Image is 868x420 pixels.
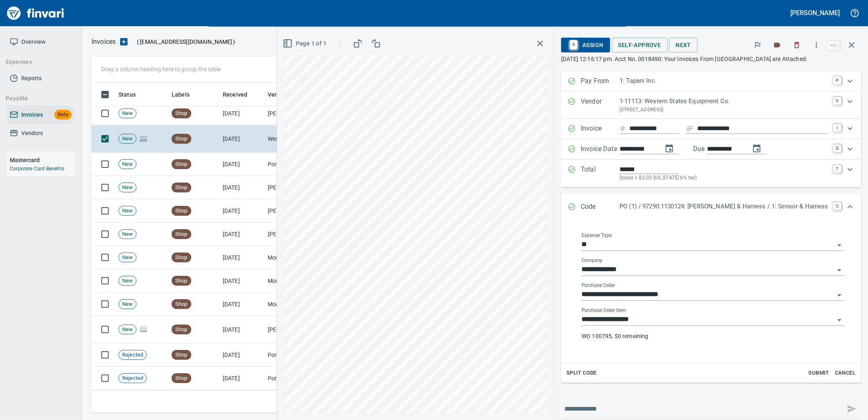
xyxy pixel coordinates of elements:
[264,125,346,153] td: Western States Equipment Co. (1-11113)
[581,165,620,182] p: Total
[620,124,626,133] svg: Invoice number
[172,300,191,308] span: Shop
[561,194,861,221] div: Expand
[582,233,612,238] label: Expense Type
[7,69,75,88] a: Reports
[219,176,264,199] td: [DATE]
[834,264,845,276] button: Open
[834,239,845,251] button: Open
[172,326,191,334] span: Shop
[119,110,136,117] span: New
[676,40,691,50] span: Next
[119,207,136,215] span: New
[268,90,316,99] span: Vendor / From
[582,308,626,313] label: Purchase Order Item
[264,269,346,293] td: Modern Machinery Co Inc (1-10672)
[172,277,191,285] span: Shop
[172,184,191,192] span: Shop
[101,65,221,73] p: Drag a column heading here to group the table
[561,160,861,187] div: Expand
[92,37,116,47] p: Invoices
[5,3,66,23] img: Finvari
[582,283,615,288] label: Purchase Order
[281,36,330,51] button: Page 1 of 1
[825,35,861,55] span: Close invoice
[219,343,264,367] td: [DATE]
[264,343,346,367] td: Port of [GEOGRAPHIC_DATA] (1-24796)
[119,160,136,168] span: New
[828,41,840,50] a: esc
[2,91,71,106] button: Payable
[119,90,146,99] span: Status
[618,40,661,50] span: Self-Approve
[620,106,828,114] p: [STREET_ADDRESS]
[21,110,43,120] span: Invoices
[119,277,136,285] span: New
[119,230,136,238] span: New
[581,97,620,114] p: Vendor
[7,124,75,142] a: Vendors
[264,153,346,176] td: Portland Tractor Inc (1-10815)
[172,90,190,99] span: Labels
[581,76,620,87] p: Pay From
[119,254,136,262] span: New
[808,368,830,378] span: Submit
[219,316,264,343] td: [DATE]
[139,38,233,46] span: [EMAIL_ADDRESS][DOMAIN_NAME]
[789,7,842,19] button: [PERSON_NAME]
[561,38,610,52] button: AAssign
[833,144,841,152] a: D
[219,269,264,293] td: [DATE]
[833,202,841,210] a: C
[119,184,136,192] span: New
[808,36,825,54] button: More
[686,124,694,133] svg: Invoice description
[264,199,346,223] td: [PERSON_NAME] Supply Company (1-10645)
[6,93,67,104] span: Payable
[833,124,841,132] a: I
[620,97,828,106] p: 1-11113: Western States Equipment Co.
[612,38,668,53] button: Self-Approve
[264,102,346,125] td: [PERSON_NAME] (1-10773)
[136,135,150,142] span: Pages Split
[10,156,75,165] h6: Mastercard
[172,90,200,99] span: Labels
[172,207,191,215] span: Shop
[791,9,840,17] h5: [PERSON_NAME]
[119,90,136,99] span: Status
[749,36,767,54] button: Flag
[119,135,136,143] span: New
[842,399,861,419] span: This records your message into the invoice and notifies anyone mentioned
[172,160,191,168] span: Shop
[264,176,346,199] td: [PERSON_NAME] Supply Company (1-10645)
[660,139,679,158] button: change date
[264,316,346,343] td: [PERSON_NAME] Auto Parts (1-23030)
[223,90,247,99] span: Received
[92,37,116,47] nav: breadcrumb
[21,128,43,138] span: Vendors
[581,202,620,212] p: Code
[268,90,305,99] span: Vendor / From
[806,367,832,379] button: Submit
[119,326,136,334] span: New
[747,139,767,158] button: change due date
[568,38,603,52] span: Assign
[788,36,806,54] button: Discard
[172,351,191,359] span: Shop
[2,54,71,70] button: Expenses
[219,199,264,223] td: [DATE]
[172,110,191,117] span: Shop
[7,33,75,51] a: Overview
[834,289,845,301] button: Open
[564,367,599,379] button: Split Code
[833,76,841,84] a: P
[172,230,191,238] span: Shop
[172,135,191,143] span: Shop
[264,223,346,246] td: [PERSON_NAME] Supply Company (1-10645)
[581,144,620,155] p: Invoice Date
[119,375,146,382] span: Rejected
[132,38,235,46] p: ( )
[119,351,146,359] span: Rejected
[116,37,132,47] button: Upload an Invoice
